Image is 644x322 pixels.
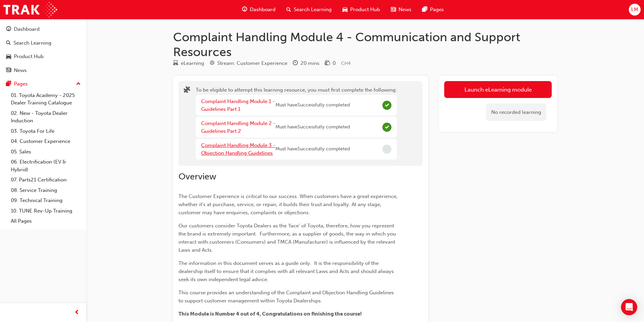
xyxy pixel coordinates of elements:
div: To be eligible to attempt this learning resource, you must first complete the following: [196,86,397,161]
a: 09. Technical Training [8,195,84,206]
div: 0 [333,59,336,67]
span: car-icon [342,5,348,14]
div: Type [173,59,204,68]
a: Search Learning [3,37,84,49]
div: Pages [14,80,28,88]
button: Pages [3,78,84,90]
a: Complaint Handling Module 3 - Objection Handling Guidelines [201,142,276,156]
span: Incomplete [382,145,391,154]
a: News [3,64,84,77]
a: 01. Toyota Academy - 2025 Dealer Training Catalogue [8,90,84,108]
span: Our customers consider Toyota Dealers as the ‘face’ of Toyota; therefore, how you represent the b... [178,223,397,253]
span: Dashboard [250,6,276,14]
div: Search Learning [14,39,51,47]
a: Complaint Handling Module 2 - Guidelines Part 2 [201,120,276,134]
span: guage-icon [6,26,11,32]
a: car-iconProduct Hub [337,3,385,17]
a: 05. Sales [8,147,84,157]
a: 08. Service Training [8,185,84,196]
button: DashboardSearch LearningProduct HubNews [3,22,84,78]
div: 20 mins [301,59,319,67]
span: learningResourceType_ELEARNING-icon [173,60,178,67]
a: Dashboard [3,23,84,35]
span: Must have Successfully completed [276,101,350,109]
a: 03. Toyota For Life [8,126,84,137]
span: pages-icon [6,81,11,87]
a: Product Hub [3,50,84,63]
a: pages-iconPages [417,3,449,17]
a: news-iconNews [385,3,417,17]
div: eLearning [181,59,204,67]
div: Stream: Customer Experience [217,59,287,67]
a: guage-iconDashboard [237,3,281,17]
span: car-icon [6,54,11,60]
a: 10. TUNE Rev-Up Training [8,206,84,216]
span: Must have Successfully completed [276,123,350,131]
span: The Customer Experience is critical to our success. When customers have a great experience, wheth... [178,193,399,216]
span: Search Learning [294,6,332,14]
a: 07. Parts21 Certification [8,175,84,185]
div: No recorded learning [486,103,546,121]
span: search-icon [6,40,11,46]
div: Product Hub [14,53,44,60]
button: Launch eLearning module [444,81,552,98]
div: Open Intercom Messenger [621,299,637,315]
span: up-icon [76,80,81,89]
span: The information in this document serves as a guide only. It is the responsibility of the dealersh... [178,260,395,282]
span: Pages [430,6,444,14]
div: Dashboard [14,25,40,33]
span: Must have Successfully completed [276,145,350,153]
a: 04. Customer Experience [8,136,84,147]
span: Learning resource code [341,60,351,66]
span: money-icon [325,60,330,67]
span: This Module is Number 4 out of 4, Congratulations on finishing the course! [178,311,362,317]
button: LM [629,4,641,16]
div: Price [325,59,336,68]
span: prev-icon [74,308,79,317]
a: All Pages [8,216,84,226]
a: 02. New - Toyota Dealer Induction [8,108,84,126]
img: Trak [3,2,57,17]
a: Complaint Handling Module 1 - Guidelines Part 1 [201,98,275,112]
span: News [399,6,411,14]
div: Stream [210,59,287,68]
a: search-iconSearch Learning [281,3,337,17]
span: news-icon [391,5,396,14]
div: News [14,67,27,74]
span: pages-icon [422,5,427,14]
span: This course provides an understanding of the Complaint and Objection Handling Guidelines to suppo... [178,290,395,304]
span: Complete [382,101,391,110]
span: Product Hub [350,6,380,14]
span: news-icon [6,68,11,74]
span: search-icon [286,5,291,14]
span: guage-icon [242,5,247,14]
a: 06. Electrification (EV & Hybrid) [8,157,84,175]
span: Overview [178,171,216,182]
div: Duration [293,59,319,68]
span: puzzle-icon [184,87,190,95]
h1: Complaint Handling Module 4 - Communication and Support Resources [173,30,557,59]
span: Complete [382,123,391,132]
span: LM [631,6,638,14]
span: target-icon [210,60,215,67]
span: clock-icon [293,60,298,67]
